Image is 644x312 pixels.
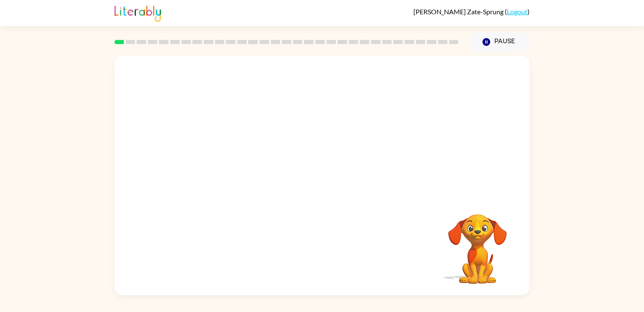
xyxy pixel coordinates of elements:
video: Your browser must support playing .mp4 files to use Literably. Please try using another browser. [436,201,519,285]
span: [PERSON_NAME] Zate-Sprung [413,8,505,16]
img: Literably [114,3,161,22]
a: Logout [507,8,527,16]
div: ( ) [413,8,530,16]
button: Pause [469,32,530,52]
